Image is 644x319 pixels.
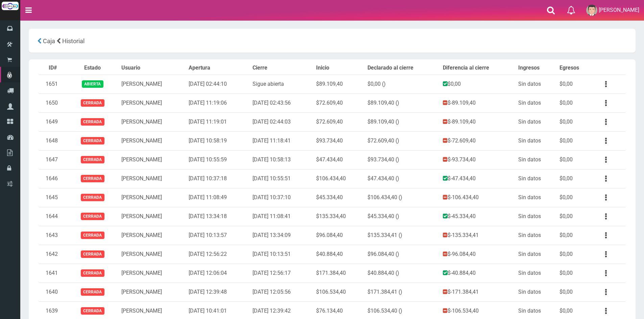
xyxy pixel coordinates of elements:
[313,112,365,131] td: $72.609,40
[186,188,250,207] td: [DATE] 11:08:49
[516,150,556,169] td: Sin datos
[250,94,314,112] td: [DATE] 02:43:56
[557,226,593,245] td: $0,00
[81,175,104,182] span: Cerrada
[81,307,104,314] span: Cerrada
[81,137,104,144] span: Cerrada
[250,131,314,150] td: [DATE] 11:18:41
[313,188,365,207] td: $45.334,40
[186,283,250,301] td: [DATE] 12:39:48
[586,5,597,16] img: User Image
[440,61,516,75] th: Diferencia al cierre
[557,61,593,75] th: Egresos
[39,188,67,207] td: 1645
[39,245,67,264] td: 1642
[440,131,516,150] td: $-72.609,40
[365,226,440,245] td: $135.334,41 ()
[365,150,440,169] td: $93.734,40 ()
[440,207,516,226] td: $-45.334,40
[365,61,440,75] th: Declarado al cierre
[557,75,593,94] td: $0,00
[119,61,186,75] th: Usuario
[81,232,104,239] span: Cerrada
[186,61,250,75] th: Apertura
[119,75,186,94] td: [PERSON_NAME]
[250,150,314,169] td: [DATE] 10:58:13
[39,150,67,169] td: 1647
[81,156,104,163] span: Cerrada
[516,131,556,150] td: Sin datos
[119,245,186,264] td: [PERSON_NAME]
[557,112,593,131] td: $0,00
[250,283,314,301] td: [DATE] 12:05:56
[313,169,365,188] td: $106.434,40
[43,37,55,45] span: Caja
[250,75,314,94] td: Sigue abierta
[557,188,593,207] td: $0,00
[119,131,186,150] td: [PERSON_NAME]
[119,207,186,226] td: [PERSON_NAME]
[39,207,67,226] td: 1644
[39,61,67,75] th: ID#
[557,245,593,264] td: $0,00
[599,7,639,13] span: [PERSON_NAME]
[81,288,104,295] span: Cerrada
[39,112,67,131] td: 1649
[186,75,250,94] td: [DATE] 02:44:10
[39,75,67,94] td: 1651
[557,169,593,188] td: $0,00
[186,112,250,131] td: [DATE] 11:19:01
[39,283,67,301] td: 1640
[81,269,104,276] span: Cerrada
[557,264,593,283] td: $0,00
[516,61,556,75] th: Ingresos
[313,264,365,283] td: $171.384,40
[250,112,314,131] td: [DATE] 02:44:03
[313,207,365,226] td: $135.334,40
[365,207,440,226] td: $45.334,40 ()
[365,75,440,94] td: $0,00 ()
[440,245,516,264] td: $-96.084,40
[39,169,67,188] td: 1646
[365,94,440,112] td: $89.109,40 ()
[313,245,365,264] td: $40.884,40
[39,264,67,283] td: 1641
[67,61,119,75] th: Estado
[440,264,516,283] td: $-40.884,40
[365,264,440,283] td: $40.884,40 ()
[119,264,186,283] td: [PERSON_NAME]
[365,245,440,264] td: $96.084,40 ()
[119,94,186,112] td: [PERSON_NAME]
[516,169,556,188] td: Sin datos
[186,94,250,112] td: [DATE] 11:19:06
[313,131,365,150] td: $93.734,40
[313,226,365,245] td: $96.084,40
[39,131,67,150] td: 1648
[516,112,556,131] td: Sin datos
[313,283,365,301] td: $106.534,40
[250,264,314,283] td: [DATE] 12:56:17
[81,213,104,220] span: Cerrada
[119,150,186,169] td: [PERSON_NAME]
[82,80,103,87] span: Abierta
[440,150,516,169] td: $-93.734,40
[557,131,593,150] td: $0,00
[81,118,104,125] span: Cerrada
[39,94,67,112] td: 1650
[186,226,250,245] td: [DATE] 10:13:57
[81,99,104,106] span: Cerrada
[313,75,365,94] td: $89.109,40
[119,112,186,131] td: [PERSON_NAME]
[516,75,556,94] td: Sin datos
[440,226,516,245] td: $-135.334,41
[250,226,314,245] td: [DATE] 13:34:09
[440,169,516,188] td: $-47.434,40
[516,188,556,207] td: Sin datos
[440,94,516,112] td: $-89.109,40
[186,169,250,188] td: [DATE] 10:37:18
[365,283,440,301] td: $171.384,41 ()
[186,131,250,150] td: [DATE] 10:58:19
[81,250,104,258] span: Cerrada
[365,169,440,188] td: $47.434,40 ()
[440,188,516,207] td: $-106.434,40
